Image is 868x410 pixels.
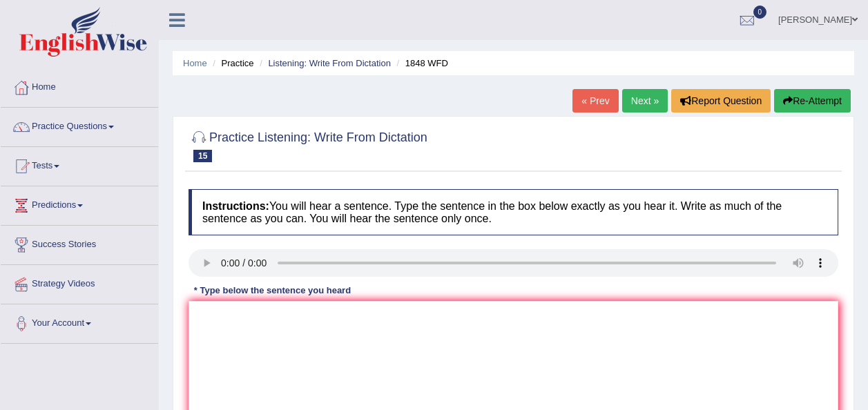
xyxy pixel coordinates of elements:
a: Tests [1,147,158,182]
div: * Type below the sentence you heard [189,284,356,297]
a: Next » [622,89,668,113]
b: Instructions: [202,200,269,212]
a: Strategy Videos [1,265,158,300]
button: Report Question [671,89,771,113]
a: Home [183,58,207,68]
a: Home [1,68,158,103]
a: « Prev [572,89,618,113]
button: Re-Attempt [774,89,851,113]
a: Predictions [1,186,158,221]
h4: You will hear a sentence. Type the sentence in the box below exactly as you hear it. Write as muc... [189,189,838,235]
span: 15 [193,150,212,162]
a: Listening: Write From Dictation [268,58,391,68]
h2: Practice Listening: Write From Dictation [189,128,427,162]
li: Practice [209,57,253,70]
a: Success Stories [1,226,158,260]
span: 0 [753,6,767,19]
a: Practice Questions [1,108,158,142]
a: Your Account [1,304,158,339]
li: 1848 WFD [394,57,448,70]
